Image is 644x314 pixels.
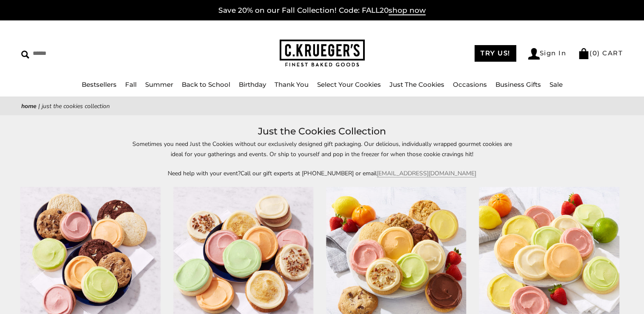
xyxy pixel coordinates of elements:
[21,47,164,60] input: Search
[275,80,309,88] a: Thank You
[389,80,444,88] a: Just The Cookies
[578,49,623,57] a: (0) CART
[280,40,365,67] img: C.KRUEGER'S
[389,6,426,15] span: shop now
[475,45,516,62] a: TRY US!
[377,169,476,177] a: [EMAIL_ADDRESS][DOMAIN_NAME]
[528,48,567,60] a: Sign In
[578,48,590,59] img: Bag
[126,139,518,159] p: Sometimes you need Just the Cookies without our exclusively designed gift packaging. Our deliciou...
[34,124,610,139] h1: Just the Cookies Collection
[218,6,426,15] a: Save 20% on our Fall Collection! Code: FALL20shop now
[550,80,563,88] a: Sale
[317,80,381,88] a: Select Your Cookies
[125,80,137,88] a: Fall
[240,169,377,177] span: Call our gift experts at [PHONE_NUMBER] or email
[21,102,37,110] a: Home
[21,101,623,111] nav: breadcrumbs
[38,102,40,110] span: |
[145,80,173,88] a: Summer
[126,168,518,178] p: Need help with your event?
[495,80,541,88] a: Business Gifts
[182,80,230,88] a: Back to School
[21,51,29,59] img: Search
[453,80,487,88] a: Occasions
[528,48,540,60] img: Account
[592,49,598,57] span: 0
[82,80,117,88] a: Bestsellers
[42,102,110,110] span: Just the Cookies Collection
[239,80,266,88] a: Birthday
